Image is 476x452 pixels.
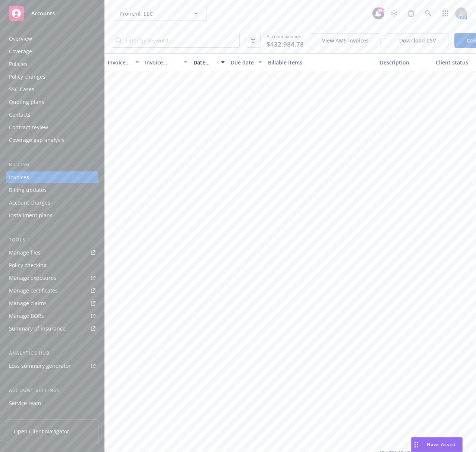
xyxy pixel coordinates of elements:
div: Manage exposures [9,272,56,284]
span: $432,984.78 [267,39,304,49]
button: Billable items [265,53,377,71]
a: Manage exposures [6,272,98,284]
a: Contract review [6,121,98,133]
button: Description [377,53,433,71]
a: Service team [6,397,98,409]
div: Contract review [9,121,48,133]
div: Policies [9,58,28,70]
span: Account balance [267,33,304,47]
a: Switch app [438,6,453,21]
a: Invoices [6,171,98,183]
input: Filter by keyword... [122,33,239,47]
span: Accounts [31,10,55,16]
div: Overview [9,33,32,45]
a: SSC Cases [6,83,98,95]
div: Tools [6,236,98,244]
span: Nova Assist [427,441,456,448]
div: Date issued [193,59,217,66]
div: Contacts [9,109,31,121]
a: Stop snowing [387,6,401,21]
button: Invoice ID [105,53,142,71]
a: Search [421,6,436,21]
span: Open Client Navigator [14,427,69,435]
a: Contacts [6,109,98,121]
div: Coverage gap analysis [9,134,64,146]
div: Description [380,59,430,66]
a: Report a Bug [404,6,419,21]
div: Policy checking [9,259,47,271]
div: SSC Cases [9,83,34,95]
div: Loss summary generator [9,360,71,372]
div: Quoting plans [9,96,44,108]
span: Fronchil, LLC [120,10,185,18]
a: Manage BORs [6,310,98,322]
button: Nova Assist [411,437,463,452]
div: Due date [231,59,254,66]
a: Billing updates [6,184,98,196]
div: Coverage [9,45,32,57]
a: Coverage [6,45,98,57]
div: Summary of insurance [9,323,66,335]
div: Policy changes [9,71,45,83]
div: Manage claims [9,297,47,309]
a: Quoting plans [6,96,98,108]
div: Invoices [9,171,29,183]
div: Invoice ID [108,59,131,66]
a: Installment plans [6,209,98,221]
div: Invoice amount [145,59,179,66]
a: Manage certificates [6,285,98,297]
div: 99+ [378,7,384,14]
a: Loss summary generator [6,360,98,372]
a: Coverage gap analysis [6,134,98,146]
a: Overview [6,33,98,45]
button: Date issued [190,53,228,71]
button: Invoice amount [142,53,190,71]
a: Policy checking [6,259,98,271]
button: View AMS invoices [310,33,381,48]
a: Manage files [6,247,98,259]
a: Policy changes [6,71,98,83]
div: Analytics hub [6,350,98,357]
div: Manage BORs [9,310,44,322]
div: Drag to move [412,437,421,452]
a: Policies [6,58,98,70]
div: Account settings [6,387,98,394]
div: Manage certificates [9,285,58,297]
div: Billable items [268,59,374,66]
div: Service team [9,397,41,409]
a: Sales relationships [6,410,98,422]
div: Manage files [9,247,41,259]
a: Manage claims [6,297,98,309]
a: Accounts [6,3,98,24]
a: Summary of insurance [6,323,98,335]
div: Billing updates [9,184,47,196]
div: Billing [6,161,98,168]
div: Installment plans [9,209,53,221]
div: Sales relationships [9,410,56,422]
button: Fronchil, LLC [114,6,207,21]
svg: Search [116,37,122,43]
button: Download CSV [387,33,448,48]
button: Due date [228,53,265,71]
a: Account charges [6,197,98,209]
div: Account charges [9,197,50,209]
